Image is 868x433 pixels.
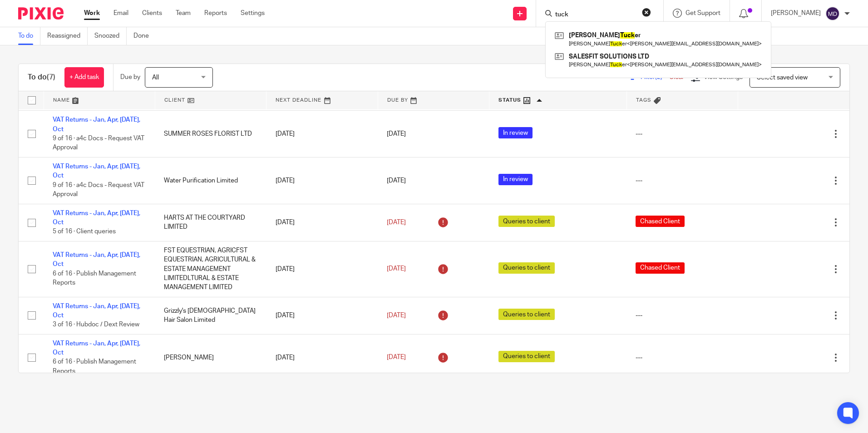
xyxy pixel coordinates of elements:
span: 9 of 16 · a4c Docs - Request VAT Approval [53,135,144,151]
span: Select saved view [757,74,808,81]
td: HARTS AT THE COURTYARD LIMITED [155,204,266,241]
span: Queries to client [498,309,555,320]
a: Done [133,27,156,45]
a: Clients [142,9,162,18]
span: 6 of 16 · Publish Management Reports [53,271,136,286]
input: Search [554,11,636,19]
td: Water Purification Limited [155,157,266,204]
span: Get Support [686,10,720,16]
a: Reports [204,9,227,18]
a: VAT Returns - Jan, Apr, [DATE], Oct [53,340,140,356]
span: 6 of 16 · Publish Management Reports [53,359,136,375]
span: [DATE] [387,312,406,319]
span: [DATE] [387,354,406,361]
button: Clear [642,8,651,17]
a: + Add task [64,67,104,88]
td: [DATE] [266,241,378,297]
span: Queries to client [498,262,555,274]
a: Reassigned [47,27,88,45]
span: [DATE] [387,131,406,137]
span: (7) [47,74,55,81]
span: [DATE] [387,266,406,272]
span: Tags [636,98,651,103]
a: VAT Returns - Jan, Apr, [DATE], Oct [53,210,140,226]
span: In review [498,174,533,185]
a: VAT Returns - Jan, Apr, [DATE], Oct [53,252,140,267]
div: --- [636,311,729,320]
span: Chased Client [636,216,685,227]
p: Due by [120,73,140,82]
a: Work [84,9,100,18]
span: Chased Client [636,262,685,274]
span: Queries to client [498,216,555,227]
span: 9 of 16 · a4c Docs - Request VAT Approval [53,182,144,198]
div: --- [636,176,729,185]
td: Grizzly's [DEMOGRAPHIC_DATA] Hair Salon Limited [155,297,266,334]
td: [PERSON_NAME] [155,334,266,380]
td: SUMMER ROSES FLORIST LTD [155,111,266,157]
div: --- [636,129,729,138]
a: Team [176,9,191,18]
a: VAT Returns - Jan, Apr, [DATE], Oct [53,303,140,319]
p: [PERSON_NAME] [771,9,821,18]
td: [DATE] [266,297,378,334]
td: [DATE] [266,157,378,204]
td: [DATE] [266,111,378,157]
a: Snoozed [94,27,127,45]
span: [DATE] [387,219,406,226]
a: VAT Returns - Jan, Apr, [DATE], Oct [53,117,140,132]
h1: To do [28,73,55,82]
td: [DATE] [266,334,378,380]
span: All [152,74,159,81]
div: --- [636,353,729,362]
span: In review [498,127,533,138]
span: [DATE] [387,177,406,184]
span: 5 of 16 · Client queries [53,229,116,235]
span: Queries to client [498,351,555,362]
img: Pixie [18,7,64,20]
span: 3 of 16 · Hubdoc / Dext Review [53,322,139,328]
td: [DATE] [266,204,378,241]
a: Settings [241,9,265,18]
a: To do [18,27,40,45]
a: VAT Returns - Jan, Apr, [DATE], Oct [53,163,140,179]
img: svg%3E [825,6,840,21]
td: FST EQUESTRIAN, AGRICFST EQUESTRIAN, AGRICULTURAL & ESTATE MANAGEMENT LIMITEDLTURAL & ESTATE MANA... [155,241,266,297]
a: Email [113,9,128,18]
